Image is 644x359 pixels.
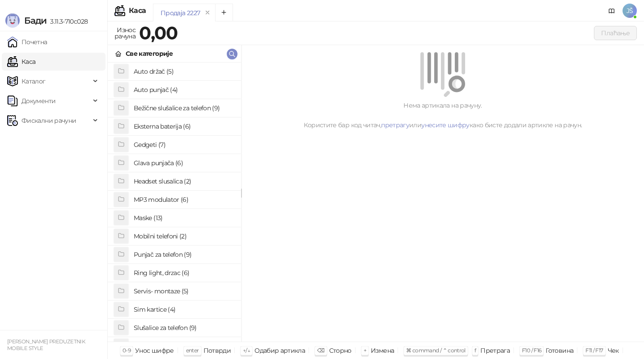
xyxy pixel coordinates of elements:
div: Претрага [480,345,510,356]
a: претрагу [381,121,409,129]
div: Каса [129,7,146,14]
h4: Headset slusalica (2) [134,174,234,188]
span: enter [186,347,199,354]
h4: Slušalice za telefon (9) [134,321,234,335]
div: Измена [371,345,394,356]
span: ⌘ command / ⌃ control [406,347,466,354]
h4: MP3 modulator (6) [134,192,234,207]
h4: Punjač za telefon (9) [134,247,234,262]
h4: Mobilni telefoni (2) [134,229,234,243]
div: Продаја 2227 [161,8,200,18]
span: + [364,347,366,354]
h4: Auto držač (5) [134,64,234,79]
span: Каталог [21,72,46,90]
span: 0-9 [123,347,131,354]
span: F10 / F16 [522,347,541,354]
div: grid [108,63,241,342]
span: F11 / F17 [585,347,603,354]
span: ↑/↓ [243,347,250,354]
h4: Staklo za telefon (7) [134,339,234,353]
img: Logo [5,13,20,28]
button: Плаћање [594,26,637,40]
div: Све категорије [126,49,173,58]
a: Каса [7,53,35,71]
h4: Servis- montaze (5) [134,284,234,298]
h4: Ring light, drzac (6) [134,266,234,280]
div: Чек [608,345,619,356]
span: 3.11.3-710c028 [47,17,88,25]
h4: Gedgeti (7) [134,138,234,152]
h4: Bežične slušalice za telefon (9) [134,101,234,115]
a: Документација [605,4,619,18]
span: Фискални рачуни [21,112,76,129]
a: Почетна [7,33,47,51]
span: Бади [24,15,47,26]
h4: Auto punjač (4) [134,83,234,97]
button: Add tab [215,4,233,21]
h4: Maske (13) [134,211,234,225]
strong: 0,00 [139,22,178,44]
div: Одабир артикла [254,345,305,356]
div: Сторно [329,345,352,356]
div: Нема артикала на рачуну. Користите бар код читач, или како бисте додали артикле на рачун. [252,100,633,130]
button: remove [202,9,213,17]
h4: Glava punjača (6) [134,156,234,170]
h4: Sim kartice (4) [134,302,234,317]
span: ⌫ [317,347,324,354]
div: Унос шифре [135,345,174,356]
div: Готовина [546,345,573,356]
span: f [475,347,476,354]
div: Потврди [203,345,231,356]
div: Износ рачуна [113,24,137,42]
span: JŠ [623,4,637,18]
small: [PERSON_NAME] PREDUZETNIK MOBILE STYLE [7,338,85,351]
span: Документи [21,92,55,110]
a: унесите шифру [421,121,470,129]
h4: Eksterna baterija (6) [134,119,234,134]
